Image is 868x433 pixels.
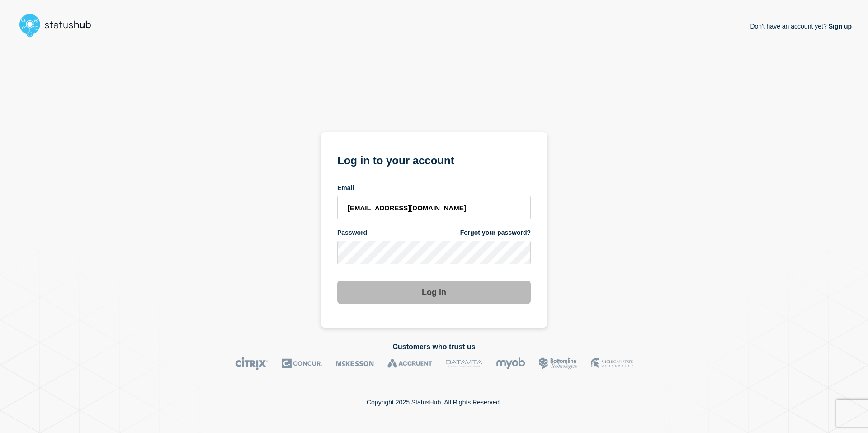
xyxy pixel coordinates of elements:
[16,343,852,351] h2: Customers who trust us
[750,15,852,37] p: Don't have an account yet?
[336,357,374,370] img: McKesson logo
[282,357,322,370] img: Concur logo
[337,241,531,264] input: password input
[539,357,577,370] img: Bottomline logo
[337,196,531,219] input: email input
[446,357,482,370] img: DataVita logo
[496,357,525,370] img: myob logo
[16,11,102,40] img: StatusHub logo
[591,357,633,370] img: MSU logo
[460,228,531,237] a: Forgot your password?
[367,399,501,406] p: Copyright 2025 StatusHub. All Rights Reserved.
[387,357,432,370] img: Accruent logo
[337,184,354,192] span: Email
[827,23,852,30] a: Sign up
[337,151,531,168] h1: Log in to your account
[337,281,531,304] button: Log in
[235,357,268,370] img: Citrix logo
[337,228,367,237] span: Password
